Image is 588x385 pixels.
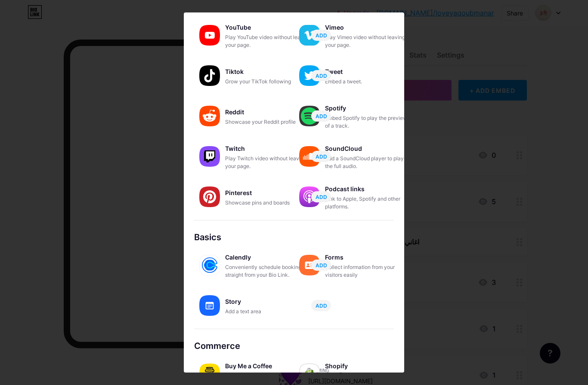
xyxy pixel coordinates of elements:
[325,114,411,130] div: Embed Spotify to play the preview of a track.
[325,360,411,372] div: Shopify
[325,102,411,114] div: Spotify
[316,302,327,309] span: ADD
[199,25,220,46] img: youtube
[199,364,220,384] img: buymeacoffee
[299,146,320,167] img: soundcloud
[225,118,311,126] div: Showcase your Reddit profile
[225,296,311,308] div: Story
[311,300,331,311] button: ADD
[225,106,311,118] div: Reddit
[299,25,320,46] img: vimeo
[311,191,331,202] button: ADD
[299,65,320,86] img: twitter
[325,263,411,279] div: Collect information from your visitors easily
[316,193,327,201] span: ADD
[316,72,327,79] span: ADD
[225,251,311,263] div: Calendly
[325,66,411,78] div: Tweet
[299,106,320,126] img: spotify
[325,143,411,155] div: SoundCloud
[199,106,220,126] img: reddit
[325,251,411,263] div: Forms
[199,146,220,167] img: twitch
[316,113,327,120] span: ADD
[325,195,411,211] div: Link to Apple, Spotify and other platforms.
[225,308,311,315] div: Add a text area
[199,255,220,275] img: calendly
[325,155,411,170] div: Add a SoundCloud player to play the full audio.
[225,263,311,279] div: Conveniently schedule bookings straight from your Bio Link.
[325,78,411,86] div: Embed a tweet.
[225,34,311,49] div: Play YouTube video without leaving your page.
[299,255,320,275] img: forms
[316,153,327,160] span: ADD
[199,65,220,86] img: tiktok
[225,21,311,34] div: YouTube
[225,155,311,170] div: Play Twitch video without leaving your page.
[311,260,331,271] button: ADD
[225,360,311,372] div: Buy Me a Coffee
[225,187,311,199] div: Pinterest
[325,183,411,195] div: Podcast links
[325,21,411,34] div: Vimeo
[311,70,331,81] button: ADD
[199,186,220,207] img: pinterest
[225,143,311,155] div: Twitch
[225,78,311,86] div: Grow your TikTok following
[311,110,331,122] button: ADD
[194,339,394,352] div: Commerce
[299,364,320,384] img: shopify
[316,32,327,39] span: ADD
[225,199,311,207] div: Showcase pins and boards
[311,151,331,162] button: ADD
[199,295,220,316] img: story
[299,186,320,207] img: podcastlinks
[311,30,331,41] button: ADD
[194,231,394,244] div: Basics
[325,34,411,49] div: Play Vimeo video without leaving your page.
[225,66,311,78] div: Tiktok
[316,262,327,269] span: ADD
